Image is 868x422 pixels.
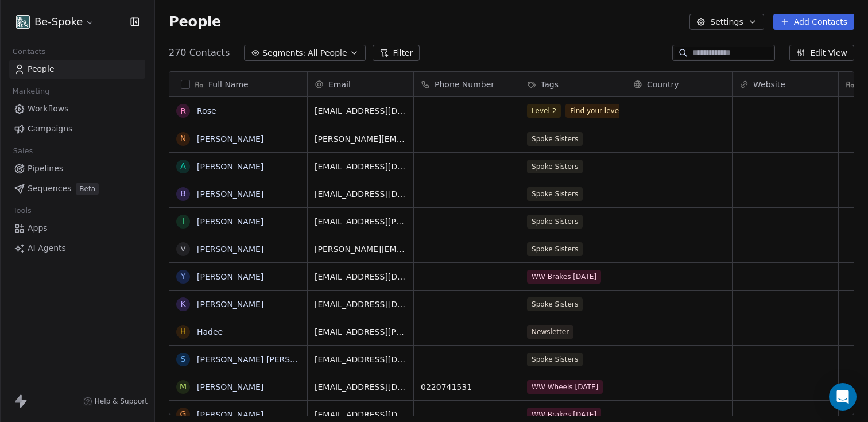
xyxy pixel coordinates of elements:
[9,239,145,258] a: AI Agents
[315,105,406,117] span: [EMAIL_ADDRESS][DOMAIN_NAME]
[7,43,51,60] span: Contacts
[541,79,559,90] span: Tags
[315,216,406,227] span: [EMAIL_ADDRESS][PERSON_NAME][DOMAIN_NAME]
[527,408,601,421] span: WW Brakes [DATE]
[197,382,263,392] a: [PERSON_NAME]
[315,271,406,282] span: [EMAIL_ADDRESS][DOMAIN_NAME]
[527,187,583,201] span: Spoke Sisters
[83,397,148,406] a: Help & Support
[733,72,838,96] div: Website
[829,383,857,411] div: Open Intercom Messenger
[181,270,186,282] div: Y
[180,188,186,200] div: B
[7,83,55,100] span: Marketing
[28,222,48,234] span: Apps
[414,72,520,96] div: Phone Number
[9,99,145,118] a: Workflows
[180,298,185,310] div: K
[315,326,406,338] span: [EMAIL_ADDRESS][PERSON_NAME][DOMAIN_NAME]
[315,188,406,200] span: [EMAIL_ADDRESS][DOMAIN_NAME]
[527,104,561,118] span: Level 2
[197,355,333,364] a: [PERSON_NAME] [PERSON_NAME]
[16,15,30,29] img: Facebook%20profile%20picture.png
[197,410,263,419] a: [PERSON_NAME]
[197,189,263,199] a: [PERSON_NAME]
[773,14,854,30] button: Add Contacts
[28,242,66,254] span: AI Agents
[169,72,307,96] div: Full Name
[28,103,69,115] span: Workflows
[373,45,420,61] button: Filter
[197,300,263,309] a: [PERSON_NAME]
[520,72,626,96] div: Tags
[180,381,187,393] div: M
[182,215,184,227] div: I
[28,63,55,75] span: People
[197,217,263,226] a: [PERSON_NAME]
[308,72,413,96] div: Email
[308,47,347,59] span: All People
[262,47,305,59] span: Segments:
[527,160,583,173] span: Spoke Sisters
[169,97,308,416] div: grid
[527,380,603,394] span: WW Wheels [DATE]
[527,242,583,256] span: Spoke Sisters
[169,46,230,60] span: 270 Contacts
[180,408,187,420] div: G
[565,104,644,118] span: Find your level form
[527,353,583,366] span: Spoke Sisters
[315,409,406,420] span: [EMAIL_ADDRESS][DOMAIN_NAME]
[315,243,406,255] span: [PERSON_NAME][EMAIL_ADDRESS][DOMAIN_NAME]
[208,79,249,90] span: Full Name
[689,14,764,30] button: Settings
[180,133,186,145] div: N
[9,60,145,79] a: People
[647,79,679,90] span: Country
[34,14,83,29] span: Be-Spoke
[197,327,223,336] a: Hadee
[789,45,854,61] button: Edit View
[527,132,583,146] span: Spoke Sisters
[95,397,148,406] span: Help & Support
[197,134,263,144] a: [PERSON_NAME]
[527,215,583,229] span: Spoke Sisters
[181,353,186,365] div: S
[9,219,145,238] a: Apps
[315,299,406,310] span: [EMAIL_ADDRESS][DOMAIN_NAME]
[435,79,494,90] span: Phone Number
[315,161,406,172] span: [EMAIL_ADDRESS][DOMAIN_NAME]
[197,272,263,281] a: [PERSON_NAME]
[9,159,145,178] a: Pipelines
[169,13,221,30] span: People
[9,179,145,198] a: SequencesBeta
[28,162,63,175] span: Pipelines
[8,142,38,160] span: Sales
[527,297,583,311] span: Spoke Sisters
[197,162,263,171] a: [PERSON_NAME]
[180,243,186,255] div: V
[626,72,732,96] div: Country
[180,160,186,172] div: A
[28,183,71,195] span: Sequences
[421,381,513,393] span: 0220741531
[197,245,263,254] a: [PERSON_NAME]
[328,79,351,90] span: Email
[14,12,97,32] button: Be-Spoke
[28,123,72,135] span: Campaigns
[315,354,406,365] span: [EMAIL_ADDRESS][DOMAIN_NAME]
[8,202,36,219] span: Tools
[197,106,216,115] a: Rose
[527,270,601,284] span: WW Brakes [DATE]
[753,79,785,90] span: Website
[315,381,406,393] span: [EMAIL_ADDRESS][DOMAIN_NAME]
[9,119,145,138] a: Campaigns
[180,326,187,338] div: H
[76,183,99,195] span: Beta
[527,325,573,339] span: Newsletter
[180,105,186,117] div: R
[315,133,406,145] span: [PERSON_NAME][EMAIL_ADDRESS][PERSON_NAME][DOMAIN_NAME]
